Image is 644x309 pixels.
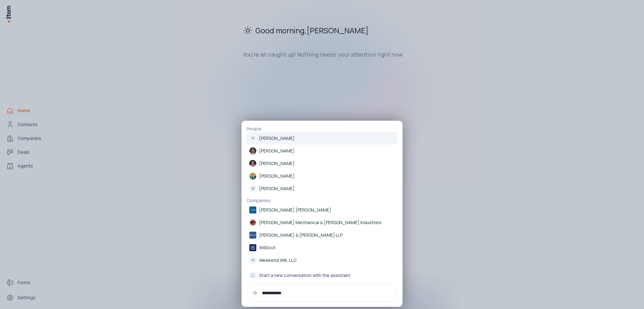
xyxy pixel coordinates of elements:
a: WWeekend Will, LLC [247,254,397,267]
p: People [247,126,397,132]
a: [PERSON_NAME] [247,145,397,157]
img: Kevin Mullins [249,147,257,155]
a: [PERSON_NAME] [247,170,397,182]
p: Weekend Will, LLC [259,257,297,263]
span: Start a new conversation with the assistant [259,272,350,279]
img: Will Hawkins [249,172,257,180]
a: [PERSON_NAME] & [PERSON_NAME] LLP [247,229,397,241]
a: [PERSON_NAME] [PERSON_NAME] [247,204,397,216]
img: Williams Mullen [249,206,257,214]
p: [PERSON_NAME] [259,135,295,141]
p: [PERSON_NAME] [259,173,295,179]
p: Companies [247,197,397,204]
a: [PERSON_NAME] Mechanical & [PERSON_NAME] Industries [247,216,397,229]
img: Mullins Mechanical & Kelso Industries [249,219,257,226]
p: WillScot [259,245,276,251]
button: Start a new conversation with the assistant [247,269,397,282]
p: [PERSON_NAME] Mechanical & [PERSON_NAME] Industries [259,219,381,226]
img: WillScot [249,244,257,251]
a: W[PERSON_NAME] [247,182,397,195]
a: WillScot [247,241,397,254]
div: W [249,135,257,142]
img: Jacob Mullins [249,160,257,167]
div: W [249,185,257,192]
p: [PERSON_NAME] & [PERSON_NAME] LLP [259,232,343,238]
p: [PERSON_NAME] [PERSON_NAME] [259,207,331,213]
p: [PERSON_NAME] [259,185,295,192]
a: W[PERSON_NAME] [247,132,397,145]
img: Nelson Mullins Riley & Scarborough LLP [249,231,257,239]
div: W [249,257,257,264]
div: PeopleW[PERSON_NAME]Kevin Mullins[PERSON_NAME]Jacob Mullins[PERSON_NAME]Will Hawkins[PERSON_NAME]... [241,121,402,307]
a: [PERSON_NAME] [247,157,397,170]
p: [PERSON_NAME] [259,148,295,154]
p: [PERSON_NAME] [259,160,295,167]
